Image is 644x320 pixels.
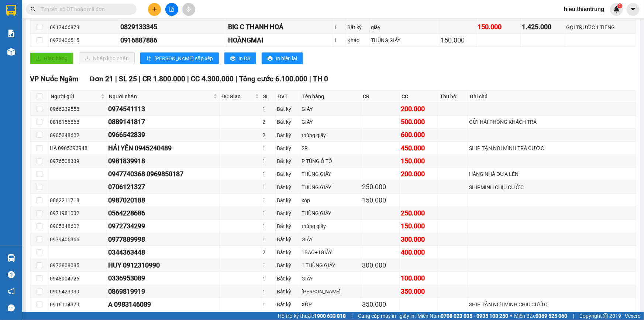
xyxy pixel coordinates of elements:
[262,183,274,191] div: 1
[358,312,416,320] span: Cung cấp máy in - giấy in:
[347,36,368,44] div: Khác
[535,313,567,319] strong: 0369 525 060
[50,157,106,165] div: 0976508339
[108,156,218,166] div: 0981839918
[302,222,360,230] div: thùng giấy
[302,144,360,152] div: SR
[108,299,218,310] div: A 0983146089
[191,75,234,83] span: CC 4.300.000
[362,260,398,270] div: 300.000
[478,22,519,32] div: 150.000
[371,36,438,44] div: THÙNG GIẤY
[277,275,299,283] div: Bất kỳ
[351,312,352,320] span: |
[302,105,360,113] div: GIẤY
[469,144,635,152] div: SHIP TẬN NOI MÌNH TRẢ CƯỚC
[276,91,300,103] th: ĐVT
[39,53,178,123] h2: VP Nhận: Văn Phòng Đăk Nông
[108,143,218,153] div: HẢI YẾN 0945240489
[262,157,274,165] div: 1
[50,209,106,217] div: 0971981032
[262,222,274,230] div: 1
[7,254,15,262] img: warehouse-icon
[309,75,311,83] span: |
[262,144,274,152] div: 1
[262,235,274,244] div: 1
[79,52,135,64] button: downloadNhập kho nhận
[50,235,106,244] div: 0979405366
[277,118,299,126] div: Bất kỳ
[50,36,118,44] div: 0973406515
[441,313,508,319] strong: 0708 023 035 - 0935 103 250
[417,312,508,320] span: Miền Nam
[50,105,106,113] div: 0966239558
[277,157,299,165] div: Bất kỳ
[302,300,360,309] div: XỐP
[108,286,218,297] div: 0869819919
[7,30,15,37] img: solution-icon
[469,300,635,309] div: SHIP TẬN NƠI MÌNH CHỊU CƯỚC
[50,275,106,283] div: 0948904726
[50,222,106,230] div: 0905348602
[50,300,106,309] div: 0916114379
[230,56,235,62] span: printer
[109,92,212,101] span: Người nhận
[277,287,299,296] div: Bất kỳ
[115,75,117,83] span: |
[262,209,274,217] div: 1
[401,169,437,179] div: 200.000
[302,170,360,178] div: THÙNG GIẤY
[361,91,400,103] th: CR
[4,11,26,48] img: logo.jpg
[277,209,299,217] div: Bất kỳ
[362,195,398,205] div: 150.000
[50,131,106,139] div: 0905348602
[108,260,218,270] div: HUY 0912310990
[120,22,225,32] div: 0829133345
[302,157,360,165] div: P TÙNG Ô TÔ
[401,143,437,153] div: 450.000
[120,35,225,45] div: 0916887886
[401,247,437,258] div: 400.000
[8,271,15,278] span: question-circle
[4,53,59,65] h2: 54BU7Q68
[362,182,398,192] div: 250.000
[277,144,299,152] div: Bất kỳ
[468,91,636,103] th: Ghi chú
[186,7,191,12] span: aim
[313,75,328,83] span: TH 0
[228,22,331,32] div: BIG C THANH HOÁ
[314,313,346,319] strong: 1900 633 818
[617,3,623,8] sup: 1
[30,6,66,51] b: Nhà xe Thiên Trung
[302,248,360,256] div: 1BAO+1GIẤY
[108,273,218,283] div: 0336953089
[401,156,437,166] div: 150.000
[90,75,113,83] span: Đơn 21
[302,183,360,191] div: THUNG GIẤY
[302,275,360,283] div: GIẤY
[6,5,16,16] img: logo-vxr
[262,105,274,113] div: 1
[108,195,218,205] div: 0987020188
[401,117,437,127] div: 500.000
[235,75,237,83] span: |
[108,208,218,218] div: 0564228686
[401,234,437,245] div: 300.000
[276,54,297,62] span: In biên lai
[514,312,567,320] span: Miền Bắc
[302,287,360,296] div: [PERSON_NAME]
[262,170,274,178] div: 1
[277,300,299,309] div: Bất kỳ
[302,118,360,126] div: GIẤY
[261,91,276,103] th: SL
[300,91,361,103] th: Tên hàng
[262,118,274,126] div: 2
[146,56,151,62] span: sort-ascending
[108,182,218,192] div: 0706121327
[400,91,438,103] th: CC
[277,131,299,139] div: Bất kỳ
[469,118,635,126] div: GỬI HẢI PHÒNG KHÁCH TRẢ
[99,6,178,18] b: [DOMAIN_NAME]
[262,300,274,309] div: 1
